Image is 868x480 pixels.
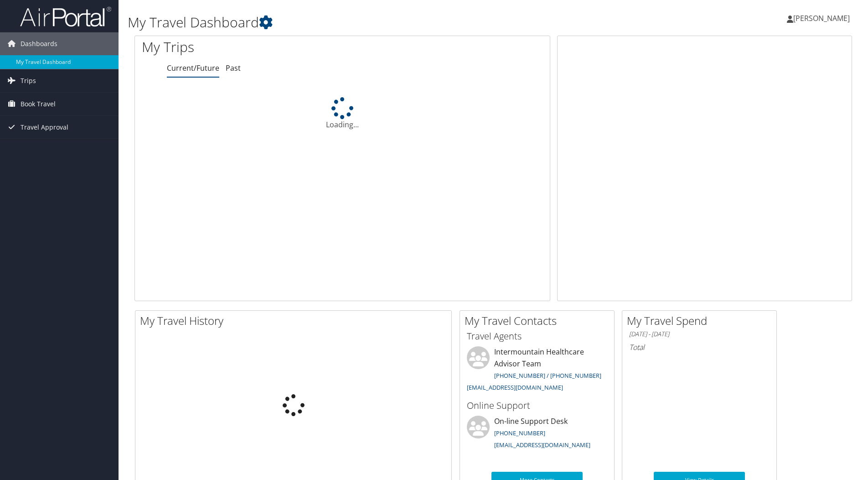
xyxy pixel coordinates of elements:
li: Intermountain Healthcare Advisor Team [462,346,612,395]
h3: Online Support [467,399,607,412]
h1: My Travel Dashboard [128,13,615,32]
span: Travel Approval [21,116,68,139]
a: [PERSON_NAME] [787,5,859,32]
h2: My Travel Contacts [465,313,614,329]
a: Past [226,63,241,73]
h2: My Travel History [140,313,451,329]
a: Current/Future [167,63,219,73]
span: Dashboards [21,32,57,55]
span: Trips [21,69,36,92]
a: [PHONE_NUMBER] [494,429,545,437]
li: On-line Support Desk [462,416,612,453]
span: Book Travel [21,93,56,115]
img: airportal-logo.png [20,6,111,27]
a: [EMAIL_ADDRESS][DOMAIN_NAME] [494,441,590,449]
h6: [DATE] - [DATE] [629,330,770,339]
div: Loading... [135,97,550,130]
h2: My Travel Spend [627,313,776,329]
span: [PERSON_NAME] [793,13,850,23]
a: [EMAIL_ADDRESS][DOMAIN_NAME] [467,383,563,391]
h3: Travel Agents [467,330,607,343]
h6: Total [629,342,770,352]
a: [PHONE_NUMBER] / [PHONE_NUMBER] [494,371,601,380]
h1: My Trips [142,37,370,57]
